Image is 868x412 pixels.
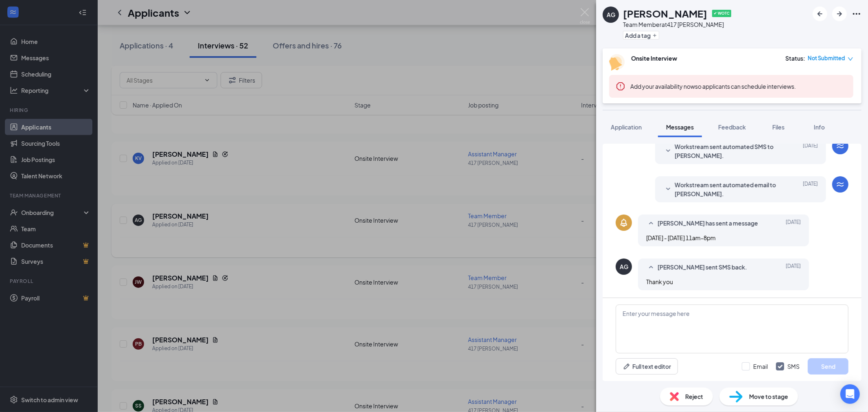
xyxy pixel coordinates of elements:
[616,81,625,91] svg: Error
[623,20,731,28] div: Team Member at 417 [PERSON_NAME]
[630,82,695,90] button: Add your availability now
[712,10,731,17] span: ✔ WOTC
[785,54,805,62] div: Status :
[616,358,678,375] button: Full text editorPen
[646,219,656,228] svg: SmallChevronUp
[803,180,818,198] span: [DATE]
[675,180,781,198] span: Workstream sent automated email to [PERSON_NAME].
[786,263,801,272] span: [DATE]
[663,184,673,194] svg: SmallChevronDown
[646,278,673,285] span: Thank you
[685,392,703,401] span: Reject
[666,123,694,131] span: Messages
[663,146,673,156] svg: SmallChevronDown
[835,9,844,19] svg: ArrowRight
[772,123,785,131] span: Files
[835,180,845,189] svg: WorkstreamLogo
[815,9,825,19] svg: ArrowLeftNew
[814,123,825,131] span: Info
[658,263,747,272] span: [PERSON_NAME] sent SMS back.
[646,234,716,241] span: [DATE] - [DATE] 11am-8pm
[623,7,707,20] h1: [PERSON_NAME]
[852,9,861,19] svg: Ellipses
[620,263,628,271] div: AG
[630,83,796,90] span: so applicants can schedule interviews.
[623,362,631,370] svg: Pen
[749,392,788,401] span: Move to stage
[611,123,642,131] span: Application
[607,11,615,19] div: AG
[675,142,781,160] span: Workstream sent automated SMS to [PERSON_NAME].
[623,31,659,39] button: PlusAdd a tag
[786,219,801,228] span: [DATE]
[840,384,860,404] div: Open Intercom Messenger
[832,7,847,21] button: ArrowRight
[835,141,845,151] svg: WorkstreamLogo
[631,55,677,62] b: Onsite Interview
[808,54,845,62] span: Not Submitted
[808,358,848,375] button: Send
[646,263,656,272] svg: SmallChevronUp
[652,33,657,38] svg: Plus
[803,142,818,160] span: [DATE]
[813,7,827,21] button: ArrowLeftNew
[619,218,629,228] svg: Bell
[848,56,853,62] span: down
[658,219,758,228] span: [PERSON_NAME] has sent a message
[718,123,746,131] span: Feedback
